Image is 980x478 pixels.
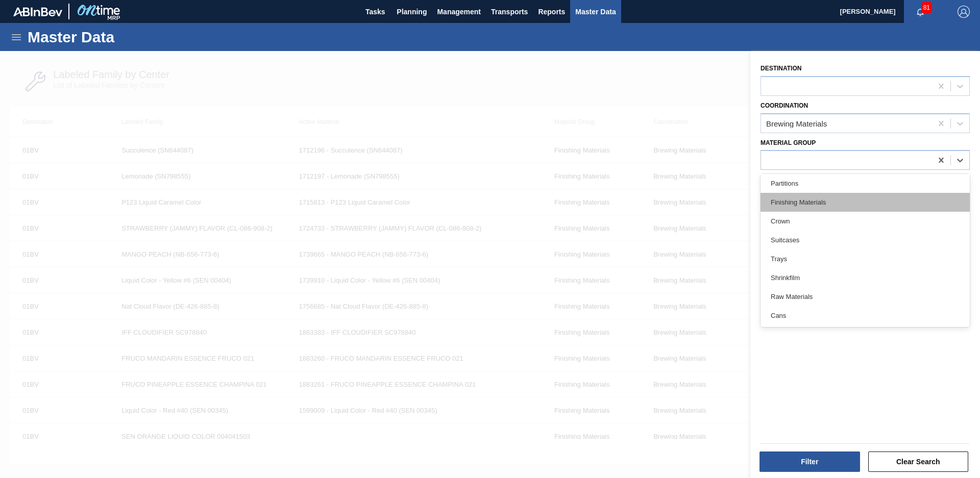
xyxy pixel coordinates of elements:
[761,268,970,287] div: Shrinkfilm
[761,139,816,146] label: Material Group
[28,31,209,43] h1: Master Data
[761,287,970,306] div: Raw Materials
[761,249,970,268] div: Trays
[761,193,970,212] div: Finishing Materials
[761,306,970,325] div: Cans
[761,212,970,231] div: Crown
[761,174,970,193] div: Partitions
[868,451,969,472] button: Clear Search
[397,6,427,18] span: Planning
[766,119,827,128] div: Brewing Materials
[13,7,62,16] img: TNhmsLtSVTkK8tSr43FrP2fwEKptu5GPRR3wAAAABJRU5ErkJggg==
[437,6,481,18] span: Management
[538,6,565,18] span: Reports
[575,6,616,18] span: Master Data
[761,231,970,249] div: Suitcases
[904,5,937,19] button: Notifications
[921,2,932,13] span: 81
[958,6,970,18] img: Logout
[761,102,808,109] label: Coordination
[759,451,860,472] button: Filter
[491,6,528,18] span: Transports
[364,6,386,18] span: Tasks
[761,65,801,72] label: Destination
